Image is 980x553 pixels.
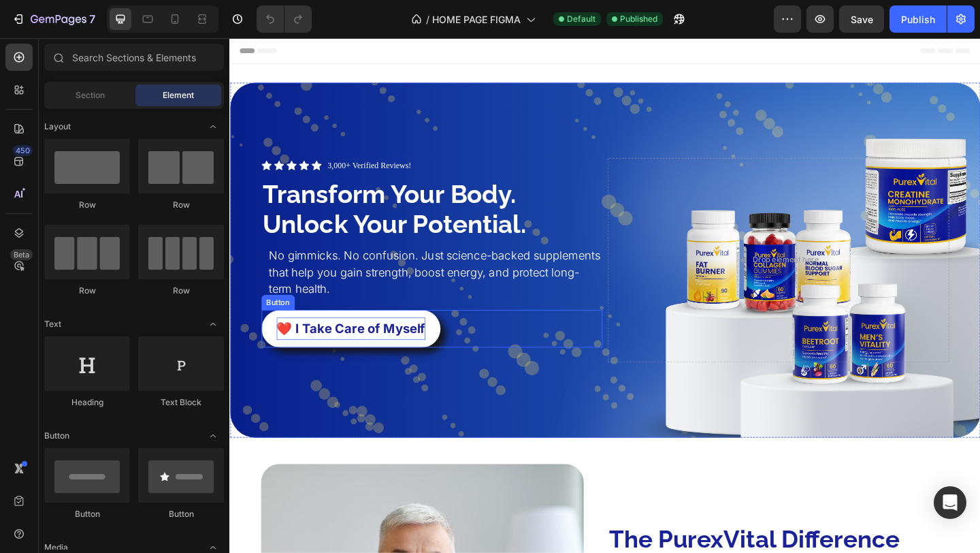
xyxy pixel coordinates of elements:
input: Search Sections & Elements [44,44,224,71]
span: Default [567,13,595,25]
span: Toggle open [202,313,224,335]
div: Row [138,285,224,297]
div: Publish [901,12,935,27]
button: 7 [5,5,101,33]
div: Row [138,199,224,211]
p: 7 [89,11,95,27]
div: Button [138,508,224,520]
span: Text [44,318,61,330]
div: Undo/Redo [257,5,312,33]
div: Heading [44,396,130,409]
span: Section [76,89,105,101]
span: / [426,12,429,27]
div: Row [44,285,130,297]
div: 450 [13,145,33,156]
span: Layout [44,121,71,133]
span: Save [851,14,873,25]
span: Button [44,430,69,442]
div: Beta [10,249,33,260]
iframe: Design area [229,38,980,553]
div: Open Intercom Messenger [934,486,966,519]
span: Toggle open [202,425,224,447]
span: Toggle open [202,116,224,138]
button: Save [839,5,884,33]
button: Publish [889,5,947,33]
div: Row [44,199,130,211]
div: Text Block [138,396,224,409]
span: HOME PAGE FIGMA [432,12,521,27]
span: Element [163,89,194,101]
div: Button [44,508,130,520]
div: Drop element here [569,236,641,247]
span: Published [620,13,657,25]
